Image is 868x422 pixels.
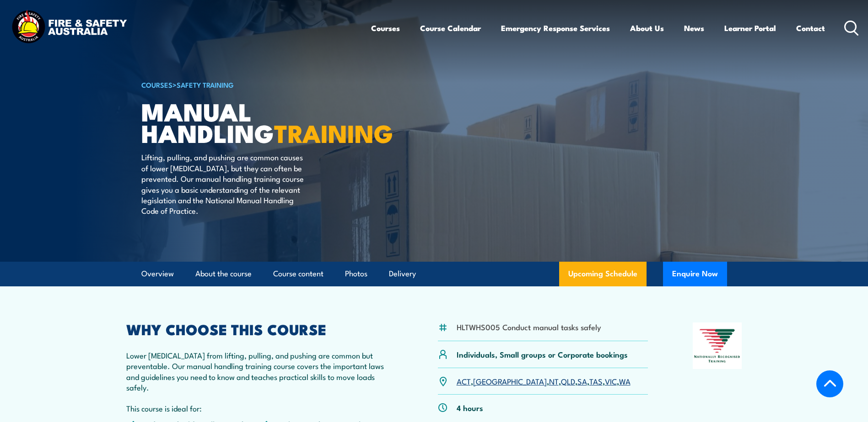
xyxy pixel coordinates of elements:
li: HLTWHS005 Conduct manual tasks safely [457,322,601,332]
p: , , , , , , , [457,376,631,386]
a: Learner Portal [724,16,776,40]
a: Course content [273,262,323,286]
a: Emergency Response Services [501,16,610,40]
a: Upcoming Schedule [559,262,647,286]
a: WA [619,375,631,386]
h6: > [141,79,367,90]
a: Photos [345,262,367,286]
a: Courses [371,16,400,40]
a: VIC [605,375,617,386]
a: Course Calendar [420,16,481,40]
a: News [684,16,704,40]
p: This course is ideal for: [126,403,394,413]
a: QLD [561,375,575,386]
p: 4 hours [457,402,483,413]
p: Individuals, Small groups or Corporate bookings [457,349,628,359]
a: [GEOGRAPHIC_DATA] [473,375,547,386]
a: SA [577,375,587,386]
p: Lower [MEDICAL_DATA] from lifting, pulling, and pushing are common but preventable. Our manual ha... [126,350,394,393]
h2: WHY CHOOSE THIS COURSE [126,322,394,335]
a: About the course [195,262,252,286]
img: Nationally Recognised Training logo. [693,322,742,369]
p: Lifting, pulling, and pushing are common causes of lower [MEDICAL_DATA], but they can often be pr... [141,152,308,216]
a: About Us [630,16,664,40]
a: COURSES [141,79,173,90]
a: Safety Training [177,79,234,90]
a: ACT [457,375,471,386]
strong: TRAINING [274,113,393,151]
a: Contact [796,16,825,40]
a: Overview [141,262,174,286]
a: TAS [589,375,603,386]
a: Delivery [389,262,416,286]
h1: Manual Handling [141,100,367,143]
a: NT [549,375,559,386]
button: Enquire Now [663,262,727,286]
